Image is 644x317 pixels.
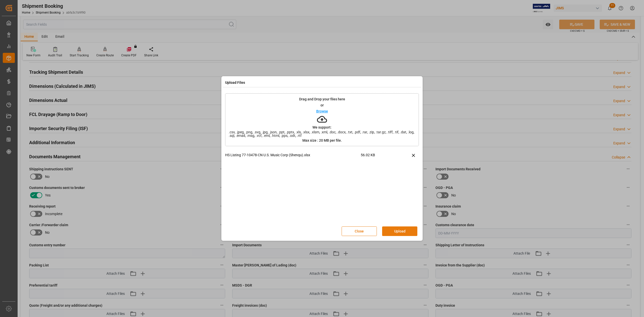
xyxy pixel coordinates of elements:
p: We support: [312,126,332,129]
span: 56.02 KB [361,152,395,161]
span: .csv, .jpeg, .png, .svg, .jpg, .json, .ppt, .pptx, .xls, .xlsx, .xlsm, .xml, .doc, .docx, .txt, .... [225,130,419,137]
div: Drag and Drop your files hereorBrowseWe support:.csv, .jpeg, .png, .svg, .jpg, .json, .ppt, .pptx... [225,93,419,146]
p: Drag and Drop your files here [299,97,345,101]
p: HS Listing 77-10478-CN U.S. Music Corp (Shenqu).xlsx [225,152,361,158]
button: Close [342,226,377,236]
p: Browse [316,109,328,113]
h4: Upload Files [225,80,245,85]
p: or [320,103,324,107]
p: Max size : 20 MB per file. [302,139,342,142]
button: Upload [382,226,417,236]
